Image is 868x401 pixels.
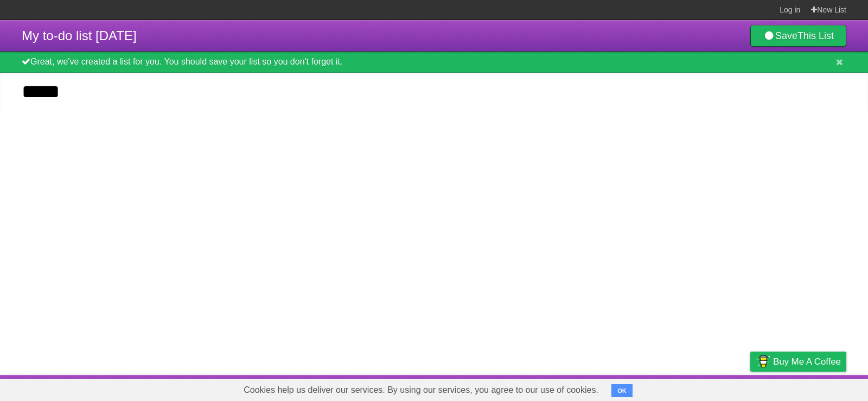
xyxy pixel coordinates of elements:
span: My to-do list [DATE] [22,28,137,43]
a: Developers [642,378,686,398]
span: Buy me a coffee [773,352,841,371]
a: SaveThis List [750,25,846,47]
img: Buy me a coffee [756,352,770,371]
b: This List [797,30,834,41]
a: About [606,378,629,398]
button: OK [611,384,633,397]
a: Buy me a coffee [750,352,846,372]
a: Privacy [736,378,764,398]
a: Terms [699,378,723,398]
span: Cookies help us deliver our services. By using our services, you agree to our use of cookies. [233,379,609,401]
a: Suggest a feature [778,378,846,398]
